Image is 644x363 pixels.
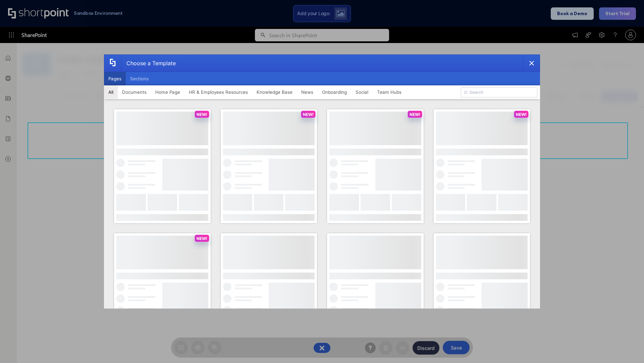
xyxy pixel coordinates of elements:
[410,112,420,117] p: NEW!
[121,55,176,72] div: Choose a Template
[104,54,540,309] div: template selector
[118,85,151,99] button: Documents
[516,112,527,117] p: NEW!
[373,85,406,99] button: Team Hubs
[104,72,126,85] button: Pages
[297,85,318,99] button: News
[610,331,644,363] iframe: Chat Widget
[197,236,207,241] p: NEW!
[351,85,373,99] button: Social
[252,85,297,99] button: Knowledge Base
[184,85,252,99] button: HR & Employees Resources
[318,85,351,99] button: Onboarding
[197,112,207,117] p: NEW!
[303,112,314,117] p: NEW!
[126,72,153,85] button: Sections
[151,85,184,99] button: Home Page
[104,85,118,99] button: All
[461,87,537,97] input: Search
